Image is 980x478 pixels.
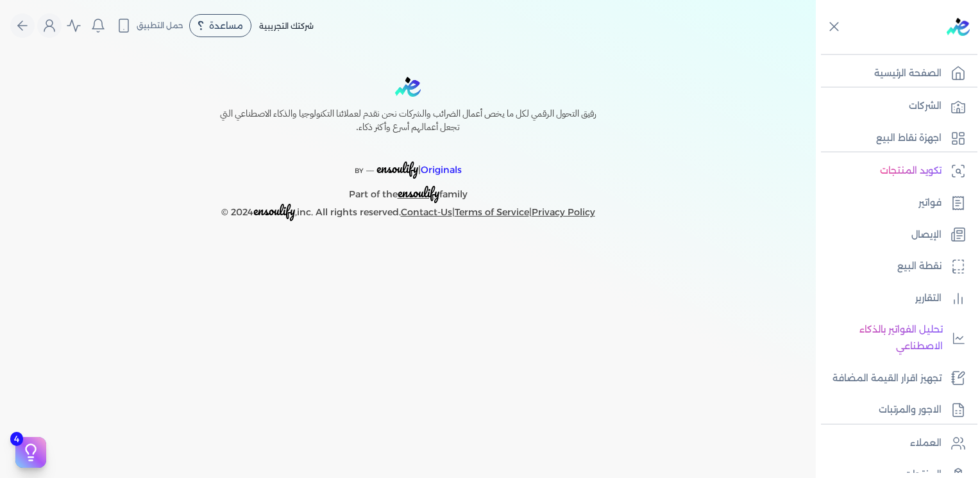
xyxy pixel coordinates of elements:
span: شركتك التجريبية [259,21,314,31]
p: الشركات [909,98,942,115]
p: نقطة البيع [897,258,942,275]
p: الاجور والمرتبات [879,402,942,418]
span: مساعدة [209,21,243,30]
button: حمل التطبيق [113,15,187,37]
a: Contact-Us [401,206,452,218]
a: نقطة البيع [816,253,972,280]
p: الإيصال [911,227,942,243]
span: ensoulify [376,158,418,178]
span: 4 [10,432,23,446]
div: مساعدة [189,14,251,37]
span: ensoulify [253,201,295,220]
p: | [192,145,623,179]
a: الإيصال [816,222,972,249]
a: تكويد المنتجات [816,158,972,185]
span: Originals [421,164,462,176]
a: الاجور والمرتبات [816,397,972,424]
a: Terms of Service [455,206,529,218]
a: تجهيز اقرار القيمة المضافة [816,365,972,392]
p: تحليل الفواتير بالذكاء الاصطناعي [822,322,943,354]
button: 4 [15,437,46,468]
p: فواتير [918,195,942,211]
p: Part of the family [192,179,623,203]
p: © 2024 ,inc. All rights reserved. | | [192,202,623,221]
span: ensoulify [398,183,439,202]
img: logo [947,18,970,36]
p: العملاء [910,435,942,452]
a: تحليل الفواتير بالذكاء الاصطناعي [816,317,972,359]
a: Privacy Policy [532,206,595,218]
p: تكويد المنتجات [880,163,942,179]
a: اجهزة نقاط البيع [816,125,972,152]
img: logo [395,77,421,97]
sup: __ [366,163,374,172]
p: الصفحة الرئيسية [874,65,942,82]
a: الصفحة الرئيسية [816,60,972,87]
p: اجهزة نقاط البيع [876,130,942,147]
a: العملاء [816,430,972,457]
span: BY [355,167,364,175]
p: التقارير [915,290,942,307]
a: ensoulify [398,188,439,200]
p: تجهيز اقرار القيمة المضافة [832,370,942,387]
span: حمل التطبيق [137,20,183,31]
a: فواتير [816,190,972,217]
a: التقارير [816,285,972,312]
a: الشركات [816,93,972,120]
h6: رفيق التحول الرقمي لكل ما يخص أعمال الضرائب والشركات نحن نقدم لعملائنا التكنولوجيا والذكاء الاصطن... [192,107,623,135]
